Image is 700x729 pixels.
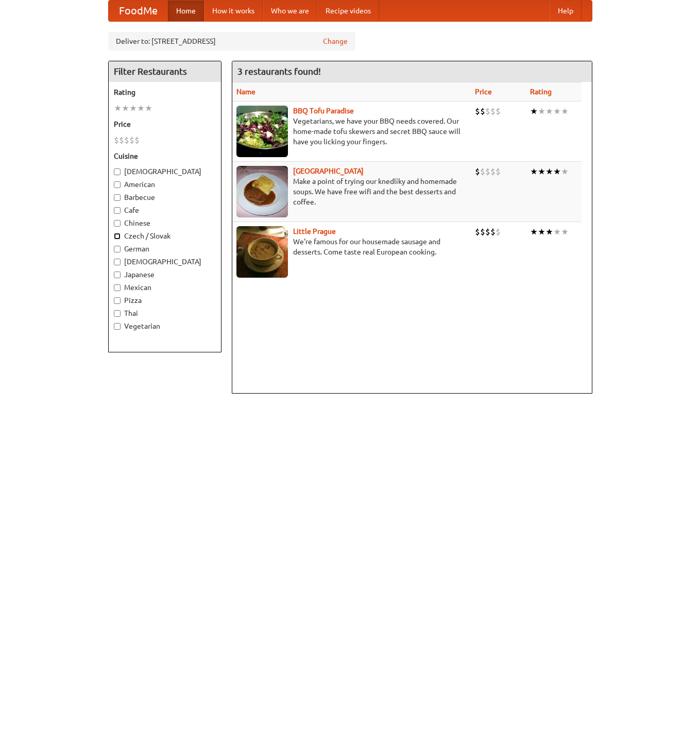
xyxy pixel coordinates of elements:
label: Cafe [114,205,216,215]
li: $ [119,134,124,146]
li: $ [124,134,129,146]
li: $ [114,134,119,146]
li: ★ [145,103,152,114]
li: $ [490,106,496,117]
li: $ [485,166,490,177]
label: German [114,244,216,254]
label: American [114,179,216,190]
h5: Cuisine [114,151,216,161]
input: American [114,181,121,188]
a: Rating [530,88,552,96]
li: $ [129,134,134,146]
li: $ [134,134,140,146]
p: Make a point of trying our knedlíky and homemade soups. We have free wifi and the best desserts a... [236,176,467,207]
ng-pluralize: 3 restaurants found! [237,66,321,76]
h5: Rating [114,87,216,97]
img: tofuparadise.jpg [236,106,288,157]
h4: Filter Restaurants [109,61,221,82]
label: [DEMOGRAPHIC_DATA] [114,257,216,267]
li: $ [496,106,501,117]
label: Chinese [114,218,216,228]
li: $ [480,106,485,117]
a: Who we are [263,1,317,21]
input: [DEMOGRAPHIC_DATA] [114,168,121,175]
li: ★ [122,103,129,114]
a: BBQ Tofu Paradise [293,107,354,115]
label: Thai [114,308,216,318]
input: German [114,246,121,252]
li: ★ [129,103,137,114]
p: Vegetarians, we have your BBQ needs covered. Our home-made tofu skewers and secret BBQ sauce will... [236,116,467,147]
li: $ [475,106,480,117]
li: $ [490,226,496,238]
li: $ [490,166,496,177]
li: ★ [561,226,569,238]
label: Japanese [114,269,216,280]
li: $ [485,106,490,117]
a: [GEOGRAPHIC_DATA] [293,167,364,175]
li: ★ [553,106,561,117]
a: Name [236,88,255,96]
li: ★ [553,166,561,177]
input: [DEMOGRAPHIC_DATA] [114,259,121,265]
li: ★ [114,103,122,114]
input: Barbecue [114,194,121,201]
a: Change [323,36,348,46]
li: ★ [561,166,569,177]
input: Mexican [114,284,121,291]
label: [DEMOGRAPHIC_DATA] [114,166,216,177]
img: czechpoint.jpg [236,166,288,217]
label: Czech / Slovak [114,231,216,241]
li: ★ [538,226,545,238]
a: Home [168,1,204,21]
img: littleprague.jpg [236,226,288,278]
input: Thai [114,310,121,317]
li: ★ [137,103,145,114]
a: How it works [204,1,263,21]
li: $ [496,226,501,238]
p: We're famous for our housemade sausage and desserts. Come taste real European cooking. [236,236,467,257]
li: $ [480,166,485,177]
input: Vegetarian [114,323,121,330]
label: Pizza [114,295,216,306]
li: ★ [530,166,538,177]
label: Barbecue [114,192,216,202]
div: Deliver to: [STREET_ADDRESS] [108,32,355,50]
h5: Price [114,119,216,129]
input: Cafe [114,207,121,214]
a: FoodMe [109,1,168,21]
a: Little Prague [293,227,336,235]
li: ★ [545,166,553,177]
li: ★ [561,106,569,117]
li: ★ [530,106,538,117]
a: Price [475,88,492,96]
li: $ [485,226,490,238]
li: $ [475,166,480,177]
a: Help [550,1,582,21]
li: ★ [538,106,545,117]
input: Czech / Slovak [114,233,121,240]
input: Pizza [114,297,121,304]
li: ★ [530,226,538,238]
li: $ [480,226,485,238]
a: Recipe videos [317,1,379,21]
li: ★ [553,226,561,238]
label: Mexican [114,282,216,293]
input: Japanese [114,272,121,278]
label: Vegetarian [114,321,216,331]
li: ★ [545,106,553,117]
li: $ [475,226,480,238]
li: $ [496,166,501,177]
input: Chinese [114,220,121,227]
li: ★ [538,166,545,177]
li: ★ [545,226,553,238]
